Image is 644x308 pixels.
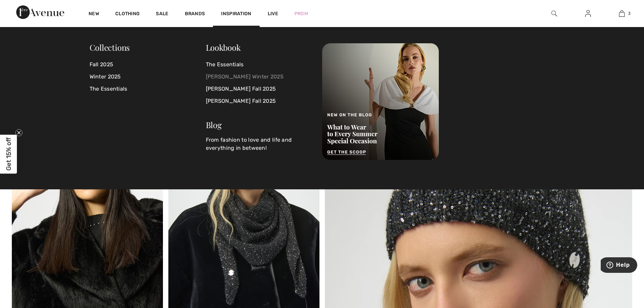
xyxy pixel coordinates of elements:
a: Brands [185,11,205,18]
img: 1ère Avenue [16,5,64,19]
a: Clothing [115,11,140,18]
iframe: Opens a widget where you can find more information [601,257,637,274]
a: Prom [294,10,308,17]
span: Inspiration [221,11,251,18]
a: New on the Blog [322,98,439,104]
a: The Essentials [90,83,206,95]
p: From fashion to love and life and everything in between! [206,136,314,152]
a: Fall 2025 [90,58,206,71]
a: Sale [156,11,168,18]
span: Get 15% off [5,138,13,171]
a: [PERSON_NAME] Fall 2025 [206,95,314,107]
button: Close teaser [16,129,22,136]
a: Blog [206,119,222,130]
a: [PERSON_NAME] Winter 2025 [206,71,314,83]
a: New [89,11,99,18]
img: My Info [585,9,591,18]
a: The Essentials [206,58,314,71]
span: 3 [628,10,630,17]
a: 3 [605,9,638,18]
a: Sign In [580,9,596,18]
a: [PERSON_NAME] Fall 2025 [206,83,314,95]
img: New on the Blog [322,43,439,160]
img: search the website [551,9,557,18]
a: Live [268,10,278,17]
a: Lookbook [206,42,241,53]
span: Collections [90,42,130,53]
img: My Bag [619,9,625,18]
a: Winter 2025 [90,71,206,83]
